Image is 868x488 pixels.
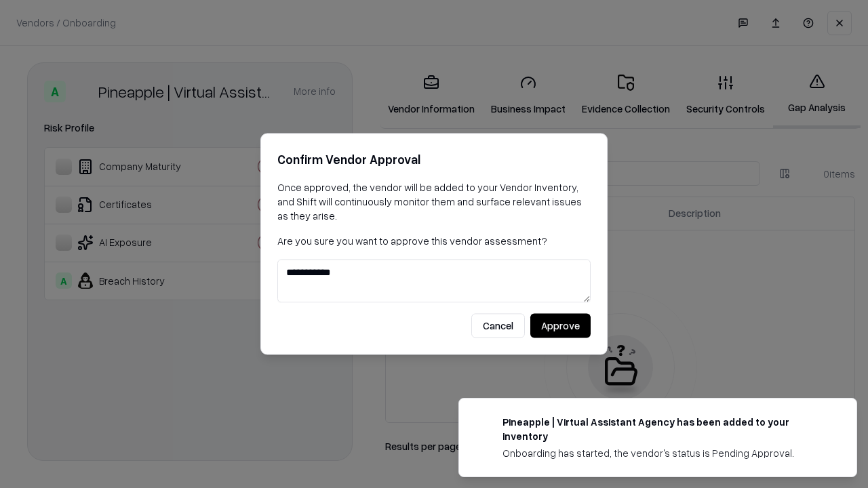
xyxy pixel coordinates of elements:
[277,180,591,223] p: Once approved, the vendor will be added to your Vendor Inventory, and Shift will continuously mon...
[530,314,591,338] button: Approve
[471,314,525,338] button: Cancel
[475,415,492,431] img: trypineapple.com
[502,415,824,443] div: Pineapple | Virtual Assistant Agency has been added to your inventory
[277,234,591,248] p: Are you sure you want to approve this vendor assessment?
[502,446,824,460] div: Onboarding has started, the vendor's status is Pending Approval.
[277,150,591,169] h2: Confirm Vendor Approval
